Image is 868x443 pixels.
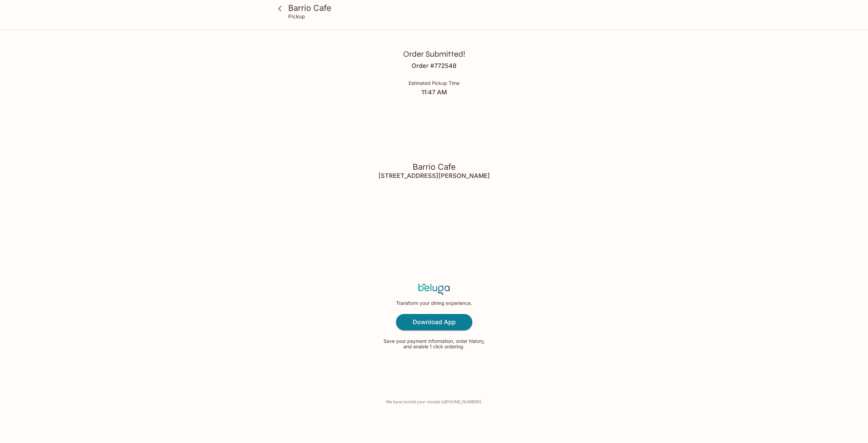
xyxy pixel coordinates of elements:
h4: 11:47 AM [409,89,459,96]
p: We have texted your receipt to [PHONE_NUMBER] . [386,399,482,405]
p: Save your payment information, order history, and enable 1 click ordering. [381,338,487,349]
h3: Barrio Cafe [413,162,456,172]
h4: Order # 772548 [412,62,456,70]
h3: Order Submitted! [403,49,465,59]
h4: [STREET_ADDRESS][PERSON_NAME] [378,172,490,180]
p: Transform your dining experience. [396,300,472,306]
p: Pickup [288,13,305,20]
img: Beluga [418,283,450,295]
h3: Barrio Cafe [288,3,591,13]
h4: Download App [413,318,456,326]
a: Download App [396,314,472,330]
p: Estimated Pickup Time [409,80,459,86]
